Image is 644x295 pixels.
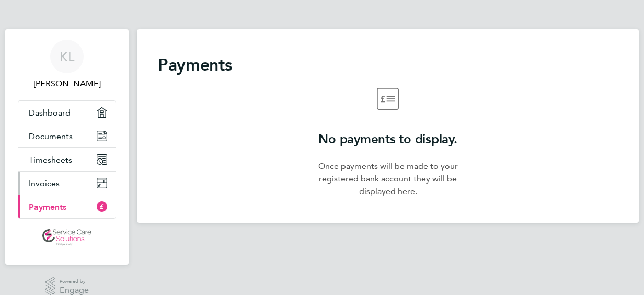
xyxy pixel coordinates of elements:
span: Powered by [60,277,89,286]
a: KL[PERSON_NAME] [18,40,116,90]
span: Payments [29,202,66,212]
img: servicecare-logo-retina.png [42,229,91,246]
span: Engage [60,286,89,295]
span: KL [60,50,74,63]
h2: Payments [158,54,618,75]
span: Dashboard [29,108,71,118]
a: Invoices [18,172,116,195]
span: Karis Linton [18,77,116,90]
span: Invoices [29,178,60,188]
a: Go to home page [18,229,116,246]
a: Payments [18,195,116,218]
p: Once payments will be made to your registered bank account they will be displayed here. [313,160,463,198]
nav: Main navigation [5,29,129,265]
a: Timesheets [18,148,116,171]
span: Documents [29,131,73,141]
a: Dashboard [18,101,116,124]
a: Documents [18,124,116,147]
span: Timesheets [29,155,72,165]
h2: No payments to display. [313,131,463,147]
